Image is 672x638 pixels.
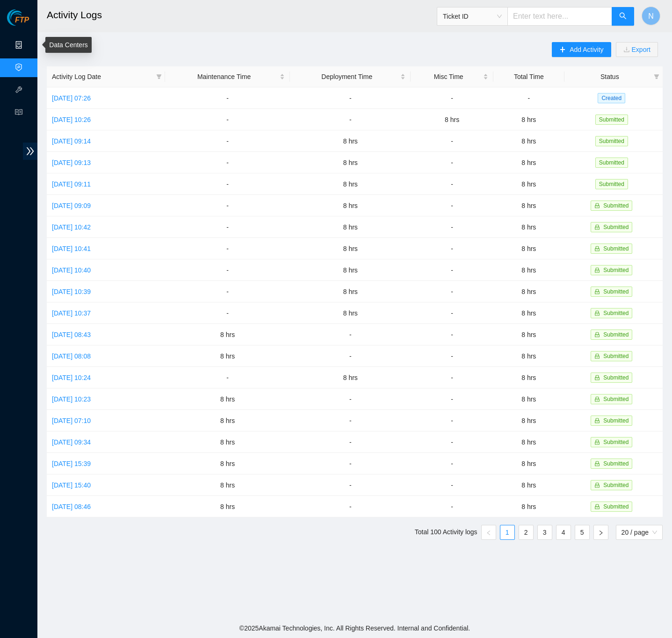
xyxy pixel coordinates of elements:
[493,281,564,302] td: 8 hrs
[570,72,650,82] span: Status
[616,42,658,57] button: downloadExport
[493,173,564,195] td: 8 hrs
[411,367,493,388] td: -
[52,438,91,446] a: [DATE] 09:34
[652,70,661,84] span: filter
[411,388,493,410] td: -
[411,152,493,173] td: -
[411,238,493,259] td: -
[537,525,552,540] li: 3
[603,460,629,467] span: Submitted
[165,87,290,109] td: -
[443,9,502,23] span: Ticket ID
[290,431,411,453] td: -
[411,259,493,281] td: -
[575,525,589,539] a: 5
[619,12,627,21] span: search
[493,195,564,216] td: 8 hrs
[52,395,91,403] a: [DATE] 10:23
[500,525,514,539] a: 1
[493,87,564,109] td: -
[154,70,164,84] span: filter
[594,439,600,445] span: lock
[411,345,493,367] td: -
[603,353,629,359] span: Submitted
[493,216,564,238] td: 8 hrs
[575,525,590,540] li: 5
[290,367,411,388] td: 8 hrs
[603,331,629,338] span: Submitted
[290,345,411,367] td: -
[603,374,629,381] span: Submitted
[603,417,629,424] span: Submitted
[493,453,564,474] td: 8 hrs
[500,525,515,540] li: 1
[290,324,411,345] td: -
[411,474,493,496] td: -
[290,302,411,324] td: 8 hrs
[165,345,290,367] td: 8 hrs
[165,431,290,453] td: 8 hrs
[290,259,411,281] td: 8 hrs
[603,202,629,209] span: Submitted
[595,136,628,146] span: Submitted
[165,216,290,238] td: -
[411,410,493,431] td: -
[411,173,493,195] td: -
[594,332,600,337] span: lock
[493,130,564,152] td: 8 hrs
[594,310,600,316] span: lock
[290,388,411,410] td: -
[594,246,600,251] span: lock
[493,410,564,431] td: 8 hrs
[290,216,411,238] td: 8 hrs
[52,481,91,489] a: [DATE] 15:40
[598,93,625,103] span: Created
[165,302,290,324] td: -
[165,109,290,130] td: -
[593,525,608,540] button: right
[290,238,411,259] td: 8 hrs
[559,46,566,54] span: plus
[486,530,491,536] span: left
[603,396,629,402] span: Submitted
[595,115,628,125] span: Submitted
[411,496,493,517] td: -
[570,44,603,55] span: Add Activity
[411,216,493,238] td: -
[52,331,91,338] a: [DATE] 08:43
[594,203,600,208] span: lock
[290,152,411,173] td: 8 hrs
[165,410,290,431] td: 8 hrs
[52,288,91,295] a: [DATE] 10:39
[52,503,91,510] a: [DATE] 08:46
[481,525,496,540] li: Previous Page
[52,223,91,231] a: [DATE] 10:42
[52,116,91,123] a: [DATE] 10:26
[493,324,564,345] td: 8 hrs
[37,618,672,638] footer: © 2025 Akamai Technologies, Inc. All Rights Reserved. Internal and Confidential.
[165,238,290,259] td: -
[595,158,628,168] span: Submitted
[603,224,629,230] span: Submitted
[165,388,290,410] td: 8 hrs
[493,496,564,517] td: 8 hrs
[290,87,411,109] td: -
[411,87,493,109] td: -
[493,388,564,410] td: 8 hrs
[519,525,534,540] li: 2
[52,352,91,360] a: [DATE] 08:08
[52,72,152,82] span: Activity Log Date
[411,195,493,216] td: -
[595,179,628,189] span: Submitted
[290,410,411,431] td: -
[165,281,290,302] td: -
[49,41,87,49] a: Data Centers
[556,525,571,540] li: 4
[493,474,564,496] td: 8 hrs
[493,238,564,259] td: 8 hrs
[493,302,564,324] td: 8 hrs
[603,503,629,510] span: Submitted
[648,10,654,22] span: N
[411,130,493,152] td: -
